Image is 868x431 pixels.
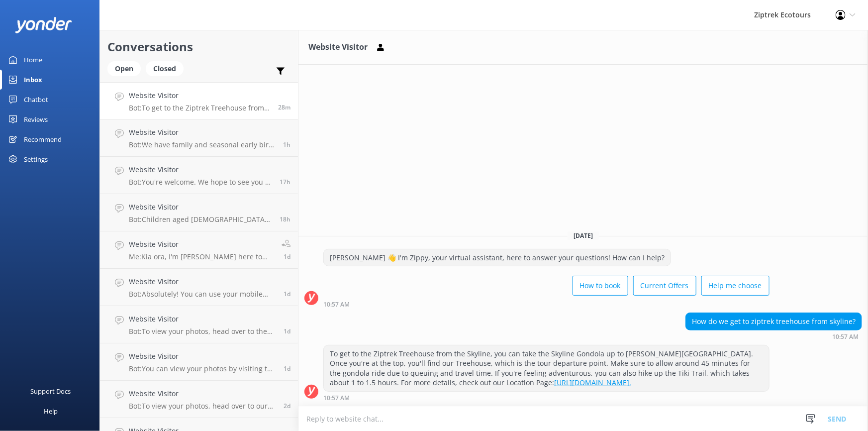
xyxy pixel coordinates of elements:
p: Bot: You're welcome. We hope to see you at Ziptrek Ecotours soon! [129,178,272,187]
span: Sep 29 2025 10:57am (UTC +13:00) Pacific/Auckland [278,103,290,111]
a: Website VisitorBot:Children aged [DEMOGRAPHIC_DATA] need to be accompanied by an adult on our tou... [100,194,298,231]
h4: Website Visitor [129,388,276,399]
p: Me: Kia ora, I'm [PERSON_NAME] here to help from Guest Services! During the peak period, we have ... [129,252,274,261]
div: Sep 29 2025 10:57am (UTC +13:00) Pacific/Auckland [685,333,862,340]
h4: Website Visitor [129,90,271,101]
div: Sep 29 2025 10:57am (UTC +13:00) Pacific/Auckland [323,301,770,308]
div: [PERSON_NAME] 👋 I'm Zippy, your virtual assistant, here to answer your questions! How can I help? [324,249,671,266]
a: Website VisitorBot:Absolutely! You can use your mobile phone on all ziplines except for the 6th z... [100,269,298,306]
a: [URL][DOMAIN_NAME]. [554,378,631,387]
h2: Conversations [107,37,290,56]
a: Website VisitorBot:We have family and seasonal early bird discounts available! These offers can c... [100,119,298,157]
button: Help me choose [701,276,770,296]
button: How to book [573,276,628,296]
img: yonder-white-logo.png [15,17,72,33]
span: Sep 27 2025 01:11pm (UTC +13:00) Pacific/Auckland [284,327,290,335]
a: Closed [146,63,189,74]
div: Open [107,61,141,76]
div: Closed [146,61,184,76]
div: Help [44,401,58,421]
span: Sep 28 2025 09:58am (UTC +13:00) Pacific/Auckland [284,252,290,261]
h4: Website Visitor [129,314,276,324]
p: Bot: Absolutely! You can use your mobile phone on all ziplines except for the 6th zipline, as lon... [129,290,276,299]
div: Home [24,50,42,70]
p: Bot: We have family and seasonal early bird discounts available! These offers can change througho... [129,140,276,149]
a: Open [107,63,146,74]
p: Bot: You can view your photos by visiting the My Photos Page on our website and selecting the exa... [129,364,276,373]
a: Website VisitorMe:Kia ora, I'm [PERSON_NAME] here to help from Guest Services! During the peak pe... [100,231,298,269]
a: Website VisitorBot:To view your photos, head over to the My Photos Page on our website and select... [100,306,298,343]
p: Bot: To view your photos, head over to the My Photos Page on our website and select the exact dat... [129,327,276,336]
div: Settings [24,149,48,169]
h3: Website Visitor [308,41,368,54]
div: Support Docs [31,381,71,401]
div: Recommend [24,129,62,149]
button: Current Offers [633,276,696,296]
h4: Website Visitor [129,164,272,175]
span: Sep 27 2025 07:01pm (UTC +13:00) Pacific/Auckland [284,290,290,298]
strong: 10:57 AM [323,395,350,401]
strong: 10:57 AM [323,302,350,308]
span: Sep 28 2025 06:13pm (UTC +13:00) Pacific/Auckland [280,178,290,186]
h4: Website Visitor [129,202,272,213]
div: Chatbot [24,90,48,109]
div: Inbox [24,70,42,90]
h4: Website Visitor [129,351,276,362]
a: Website VisitorBot:You're welcome. We hope to see you at Ziptrek Ecotours soon!17h [100,157,298,194]
div: How do we get to ziptrek treehouse from skyline? [686,313,862,330]
div: To get to the Ziptrek Treehouse from the Skyline, you can take the Skyline Gondola up to [PERSON_... [324,345,769,391]
h4: Website Visitor [129,239,274,250]
strong: 10:57 AM [832,334,859,340]
span: Sep 28 2025 05:12pm (UTC +13:00) Pacific/Auckland [280,215,290,223]
span: [DATE] [568,231,599,240]
div: Reviews [24,109,48,129]
a: Website VisitorBot:To view your photos, head over to our My Photos Page at [URL][DOMAIN_NAME] and... [100,381,298,418]
span: Sep 29 2025 09:35am (UTC +13:00) Pacific/Auckland [283,140,290,149]
p: Bot: Children aged [DEMOGRAPHIC_DATA] need to be accompanied by an adult on our tours. Anyone age... [129,215,272,224]
p: Bot: To view your photos, head over to our My Photos Page at [URL][DOMAIN_NAME] and select the ex... [129,402,276,411]
h4: Website Visitor [129,276,276,287]
a: Website VisitorBot:You can view your photos by visiting the My Photos Page on our website and sel... [100,343,298,381]
div: Sep 29 2025 10:57am (UTC +13:00) Pacific/Auckland [323,394,770,401]
a: Website VisitorBot:To get to the Ziptrek Treehouse from the Skyline, you can take the Skyline Gon... [100,82,298,119]
h4: Website Visitor [129,127,276,138]
p: Bot: To get to the Ziptrek Treehouse from the Skyline, you can take the Skyline Gondola up to [PE... [129,104,271,112]
span: Sep 27 2025 01:09pm (UTC +13:00) Pacific/Auckland [284,364,290,373]
span: Sep 26 2025 05:28pm (UTC +13:00) Pacific/Auckland [284,402,290,410]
